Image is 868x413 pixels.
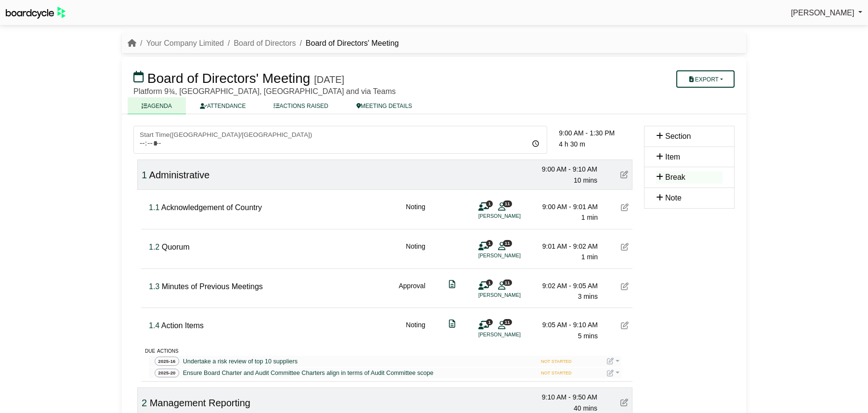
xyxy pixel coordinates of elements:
div: 9:01 AM - 9:02 AM [530,241,598,252]
span: 11 [503,200,512,207]
span: [PERSON_NAME] [791,9,855,17]
li: Board of Directors' Meeting [296,37,399,50]
div: [DATE] [314,74,344,85]
div: Noting [406,320,425,341]
span: Administrative [149,170,210,180]
span: Item [665,153,680,161]
a: Board of Directors [234,39,296,47]
a: ACTIONS RAISED [260,97,342,114]
div: 9:00 AM - 1:30 PM [559,128,632,138]
span: 4 h 30 m [559,140,585,148]
span: 3 mins [578,293,598,300]
div: Noting [406,201,425,223]
span: 2025-20 [155,369,179,378]
span: 1 [486,200,493,207]
a: AGENDA [128,97,186,114]
span: Break [665,173,685,181]
span: 1 [486,280,493,286]
span: Click to fine tune number [149,282,159,291]
li: [PERSON_NAME] [478,331,551,339]
span: NOT STARTED [538,370,575,377]
div: 9:05 AM - 9:10 AM [530,320,598,330]
div: Noting [406,241,425,263]
div: 9:00 AM - 9:10 AM [530,164,597,174]
img: BoardcycleBlackGreen-aaafeed430059cb809a45853b8cf6d952af9d84e6e89e1f1685b34bfd5cb7d64.svg [6,7,66,19]
span: 40 mins [574,404,597,412]
span: Click to fine tune number [149,243,159,251]
nav: breadcrumb [128,37,399,50]
span: 1 [486,240,493,246]
span: 11 [503,319,512,325]
a: ATTENDANCE [186,97,260,114]
a: Your Company Limited [146,39,224,47]
div: 9:10 AM - 9:50 AM [530,392,597,402]
span: Click to fine tune number [142,398,147,408]
div: due actions [145,345,632,356]
li: [PERSON_NAME] [478,212,551,220]
span: 2025-16 [155,357,179,366]
a: MEETING DETAILS [342,97,426,114]
span: Quorum [162,243,190,251]
a: [PERSON_NAME] [791,7,862,19]
span: Click to fine tune number [149,321,159,330]
span: Section [665,132,691,140]
li: [PERSON_NAME] [478,252,551,260]
span: Minutes of Previous Meetings [162,282,263,291]
a: Ensure Board Charter and Audit Committee Charters align in terms of Audit Committee scope [181,368,435,378]
button: Export [676,70,735,88]
span: Acknowledgement of Country [161,203,262,212]
div: 9:02 AM - 9:05 AM [530,280,598,291]
li: [PERSON_NAME] [478,291,551,299]
span: 11 [503,240,512,246]
span: Board of Directors' Meeting [147,71,310,86]
span: Platform 9¾, [GEOGRAPHIC_DATA], [GEOGRAPHIC_DATA] and via Teams [133,87,395,95]
a: Undertake a risk review of top 10 suppliers [181,357,300,366]
span: 1 min [581,253,598,261]
span: Note [665,194,682,202]
span: 1 [486,319,493,325]
span: Action Items [161,321,204,330]
span: Management Reporting [150,398,250,408]
span: 10 mins [574,176,597,184]
span: NOT STARTED [538,358,575,366]
div: 9:00 AM - 9:01 AM [530,201,598,212]
span: Click to fine tune number [149,203,159,212]
span: 5 mins [578,332,598,340]
span: 11 [503,280,512,286]
span: 1 min [581,213,598,221]
div: Approval [399,280,425,302]
span: Click to fine tune number [142,170,147,180]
